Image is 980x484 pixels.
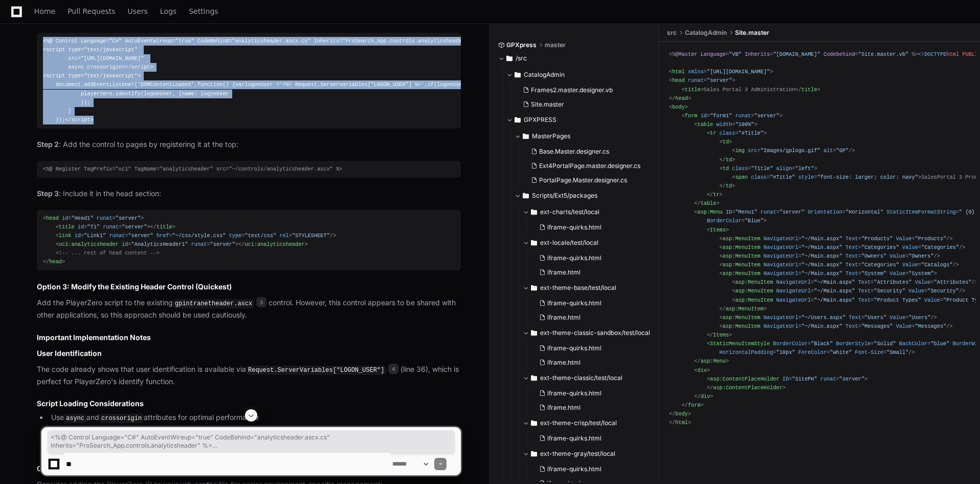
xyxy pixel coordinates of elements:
[723,262,761,268] span: asp:MenuItem
[801,253,842,259] span: "~/Main.aspx"
[59,241,119,247] span: uc1:analyticsheader
[531,237,537,249] svg: Directory
[531,206,537,218] svg: Directory
[723,244,761,250] span: asp:MenuItem
[908,314,930,321] span: "Users"
[801,270,842,277] span: "~/Main.aspx"
[679,51,698,57] span: Master
[669,95,691,101] span: </ >
[523,325,651,341] button: ext-theme-classic-sandbox/test/local
[889,253,905,259] span: Value
[515,128,651,144] button: MasterPages
[861,253,886,259] span: "Owners"
[688,77,704,83] span: runat
[732,279,978,285] span: < = = = />
[675,51,911,57] span: @ = = =
[150,224,175,230] span: </ >
[506,52,513,65] svg: Directory
[697,209,722,215] span: asp:Menu
[682,113,783,119] span: < = = >
[103,224,119,230] span: runat
[716,121,732,128] span: width
[523,130,529,142] svg: Directory
[515,187,651,204] button: Scripts/Ext5/packages
[87,64,122,70] span: crossorigin
[814,297,855,303] span: "~/Main.aspx"
[720,253,940,259] span: < = = = />
[527,144,645,159] button: Base.Master.designer.cs
[814,288,855,294] span: "~/Main.aspx"
[861,244,899,250] span: "Categories"
[37,189,59,198] strong: Step 3
[157,224,172,230] span: title
[531,86,613,94] span: Frames2.master.designer.vb
[547,404,581,412] span: iframe.html
[849,314,861,321] span: Text
[915,279,931,285] span: Value
[776,165,792,172] span: align
[946,51,959,57] span: html
[823,148,833,154] span: alt
[745,218,764,224] span: "Blue"
[735,29,769,37] span: Site.master
[720,262,959,268] span: < = = = />
[817,174,918,180] span: "font-size: larger; color: navy"
[729,51,742,57] span: "VB"
[256,297,266,307] span: 3
[540,239,598,247] span: ext-locale/test/local
[694,121,757,128] span: < = >
[861,236,893,242] span: "Products"
[836,148,849,154] span: "GP"
[72,215,94,221] span: "Head1"
[75,233,81,239] span: id
[46,73,65,79] span: script
[523,280,651,296] button: ext-theme-base/test/local
[858,51,909,57] span: "Site.master.vb"
[182,91,194,97] span: name
[669,104,688,110] span: < >
[116,91,141,97] span: identify
[59,224,75,230] span: title
[68,64,84,70] span: async
[65,117,93,123] span: </ >
[707,69,770,75] span: "[URL][DOMAIN_NAME]"
[845,244,858,250] span: Text
[43,37,455,124] div: <%@ Control Language="C#" AutoEventWireup="true" CodeBehind="analyticsheader.ascx.cs" Inherits="P...
[84,73,138,79] span: "text/javascript"
[726,183,732,189] span: td
[808,209,842,215] span: Orientation
[87,224,100,230] span: "T1"
[710,130,716,136] span: tr
[707,218,742,224] span: BorderColor
[34,8,55,14] span: Home
[535,341,645,355] button: iframe-quirks.html
[43,73,141,79] span: < = >
[506,41,537,49] span: GPXpress
[68,8,115,14] span: Pull Requests
[506,112,651,128] button: GPXPRESS
[46,47,65,53] span: script
[172,233,226,239] span: "~/css/style.css"
[685,29,727,37] span: CatalogAdmin
[37,139,461,151] p: : Add the control to pages by registering it at the top:
[506,67,651,83] button: CatalogAdmin
[43,215,144,221] span: < = = >
[764,236,798,242] span: NavigateUrl
[191,241,207,247] span: runat
[726,157,732,163] span: td
[713,192,719,198] span: tr
[723,253,761,259] span: asp:MenuItem
[535,401,645,415] button: iframe.html
[43,47,147,70] span: < = = >
[122,241,128,247] span: id
[527,159,645,173] button: Ext4PortalPage.master.designer.cs
[56,224,150,230] span: < = = >
[732,148,855,154] span: < = = />
[519,83,645,97] button: Frames2.master.designer.vb
[56,250,160,256] span: <!-- ... rest of head content -->
[701,200,717,206] span: table
[801,244,842,250] span: "~/Main.aspx"
[735,297,773,303] span: asp:MenuItem
[68,55,77,61] span: src
[547,254,602,262] span: iframe-quirks.html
